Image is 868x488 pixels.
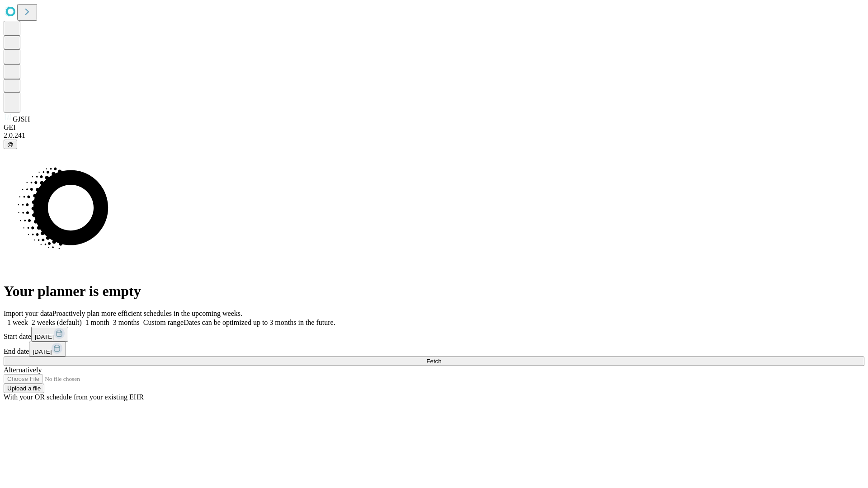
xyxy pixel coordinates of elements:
span: 3 months [113,319,140,326]
button: Fetch [4,357,864,366]
span: With your OR schedule from your existing EHR [4,393,144,401]
button: Upload a file [4,384,44,393]
span: GJSH [13,115,30,123]
span: [DATE] [33,348,52,355]
span: Import your data [4,310,52,317]
span: @ [7,141,14,148]
span: 1 week [7,319,28,326]
div: 2.0.241 [4,131,864,140]
span: Alternatively [4,366,42,374]
span: 1 month [85,319,109,326]
span: Proactively plan more efficient schedules in the upcoming weeks. [52,310,242,317]
div: End date [4,342,864,357]
button: @ [4,140,17,149]
div: GEI [4,123,864,131]
button: [DATE] [31,327,68,342]
span: Fetch [426,358,441,365]
span: [DATE] [35,333,54,340]
span: Custom range [143,319,184,326]
span: 2 weeks (default) [32,319,82,326]
div: Start date [4,327,864,342]
h1: Your planner is empty [4,283,864,300]
button: [DATE] [29,342,66,357]
span: Dates can be optimized up to 3 months in the future. [184,319,335,326]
